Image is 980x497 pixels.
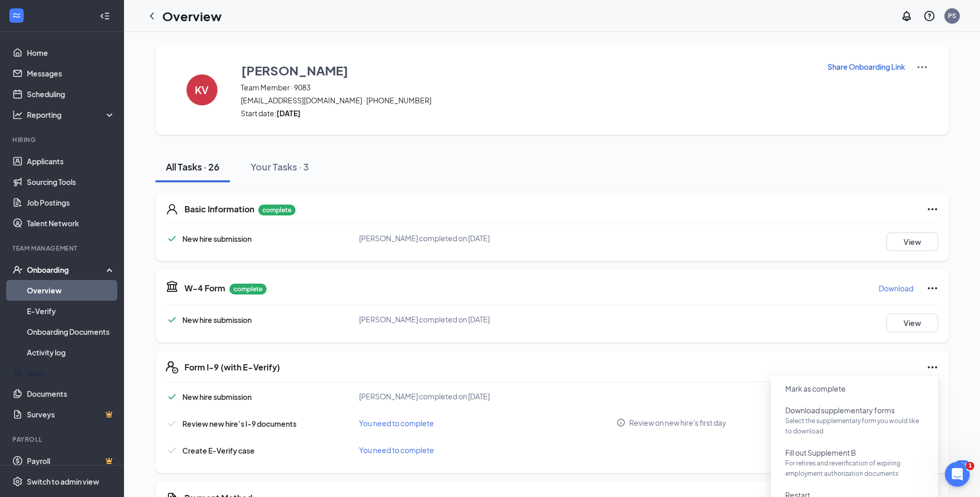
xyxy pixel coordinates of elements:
svg: Checkmark [166,232,178,245]
svg: User [166,203,178,215]
button: [PERSON_NAME] [241,61,814,80]
p: Share Onboarding Link [828,61,905,72]
a: SurveysCrown [27,404,115,425]
p: complete [258,205,295,215]
div: Team Management [12,244,113,253]
span: Mark as complete [785,383,846,394]
svg: UserCheck [12,265,23,275]
h5: Basic Information [184,204,254,215]
span: [PERSON_NAME] completed on [DATE] [359,392,490,401]
span: Fill out Supplement B [785,447,856,458]
button: Download supplementary formsSelect the supplementary form you would like to download [777,402,932,439]
img: More Actions [916,61,928,73]
h5: Form I-9 (with E-Verify) [184,362,280,373]
svg: Ellipses [926,282,939,294]
div: Switch to admin view [27,476,99,487]
a: Job Postings [27,192,115,213]
svg: Collapse [100,11,110,21]
div: Your Tasks · 3 [251,160,309,173]
span: New hire submission [182,315,252,324]
button: View [886,232,938,251]
span: New hire submission [182,234,252,243]
svg: Notifications [900,10,913,22]
span: Review on new hire's first day [629,417,726,428]
svg: Ellipses [926,361,939,374]
h3: [PERSON_NAME] [241,61,348,79]
div: Payroll [12,435,113,444]
svg: Checkmark [166,314,178,326]
button: KV [176,61,228,118]
span: [EMAIL_ADDRESS][DOMAIN_NAME] · [PHONE_NUMBER] [241,95,814,105]
svg: Analysis [12,110,23,120]
h1: Overview [162,7,222,25]
span: Create E-Verify case [182,446,255,455]
p: Download [879,283,913,293]
div: Onboarding [27,265,106,275]
a: Onboarding Documents [27,321,115,342]
button: Download [878,280,914,297]
span: For rehires and reverification of expiring employment authorization documents [785,458,924,479]
p: Select the supplementary form you would like to download [785,416,924,437]
svg: Settings [12,476,23,487]
svg: FormI9EVerifyIcon [166,361,178,374]
span: Download supplementary forms [785,405,895,415]
a: Overview [27,280,115,301]
a: Activity log [27,342,115,363]
a: E-Verify [27,301,115,321]
button: Share Onboarding Link [827,61,906,72]
span: Start date: [241,108,814,118]
h5: W-4 Form [184,283,225,294]
div: PS [948,11,956,20]
svg: Info [616,418,626,427]
span: Review new hire’s I-9 documents [182,419,297,428]
a: Team [27,363,115,383]
a: Messages [27,63,115,84]
span: New hire submission [182,392,252,401]
svg: Ellipses [926,203,939,215]
button: Mark as complete [777,380,854,397]
a: Documents [27,383,115,404]
a: Sourcing Tools [27,172,115,192]
a: Home [27,42,115,63]
p: complete [229,284,267,294]
svg: Checkmark [166,444,178,457]
span: [PERSON_NAME] completed on [DATE] [359,315,490,324]
a: PayrollCrown [27,451,115,471]
svg: ChevronLeft [146,10,158,22]
svg: Checkmark [166,417,178,430]
div: Hiring [12,135,113,144]
strong: [DATE] [276,108,301,118]
span: Team Member · 9083 [241,82,814,92]
a: Talent Network [27,213,115,234]
svg: Checkmark [166,391,178,403]
a: Applicants [27,151,115,172]
span: [PERSON_NAME] completed on [DATE] [359,234,490,243]
svg: QuestionInfo [923,10,936,22]
a: Scheduling [27,84,115,104]
span: You need to complete [359,445,434,455]
svg: WorkstreamLogo [11,10,22,21]
div: Reporting [27,110,116,120]
div: All Tasks · 26 [166,160,220,173]
span: 1 [966,462,974,470]
svg: TaxGovernmentIcon [166,280,178,292]
span: You need to complete [359,418,434,428]
button: Fill out Supplement BFor rehires and reverification of expiring employment authorization documents [777,444,932,482]
h4: KV [195,86,209,94]
button: View [886,314,938,332]
iframe: Intercom live chat [945,462,970,487]
div: 506 [955,460,970,469]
